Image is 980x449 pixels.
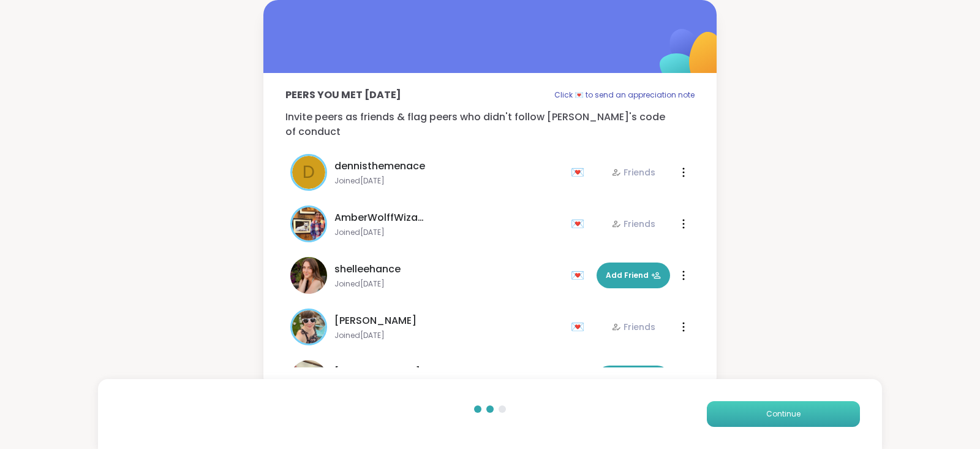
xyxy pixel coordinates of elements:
[303,159,315,185] span: d
[334,313,417,328] span: [PERSON_NAME]
[597,263,670,288] button: Add Friend
[290,257,327,294] img: shelleehance
[571,214,589,234] div: 💌
[334,159,425,174] span: dennisthemenace
[334,228,563,237] span: Joined [DATE]
[292,207,325,240] img: AmberWolffWizard
[597,366,670,391] button: Cancel Invite
[334,331,563,340] span: Joined [DATE]
[571,317,589,337] div: 💌
[606,270,661,281] span: Add Friend
[290,360,327,397] img: Makena
[554,88,695,102] p: Click 💌 to send an appreciation note
[707,401,860,427] button: Continue
[285,88,401,102] p: Peers you met [DATE]
[334,210,426,225] span: AmberWolffWizard
[611,218,655,230] div: Friends
[334,262,401,277] span: shelleehance
[571,163,589,182] div: 💌
[334,176,563,186] span: Joined [DATE]
[571,266,589,285] div: 💌
[334,279,563,289] span: Joined [DATE]
[766,409,801,420] span: Continue
[611,166,655,178] div: Friends
[334,365,420,380] span: [MEDICAL_DATA]
[285,110,695,139] p: Invite peers as friends & flag peers who didn't follow [PERSON_NAME]'s code of conduct
[292,310,325,343] img: Adrienne_QueenOfTheDawn
[611,321,655,333] div: Friends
